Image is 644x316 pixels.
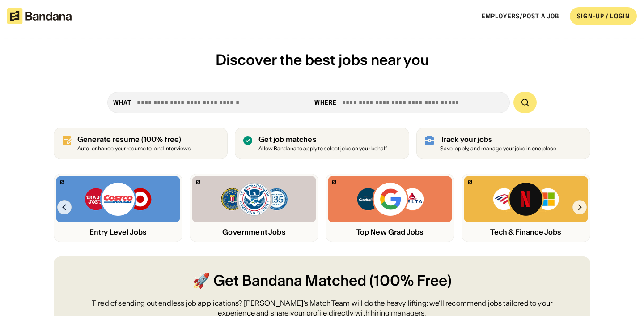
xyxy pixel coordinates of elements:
[369,271,452,291] span: (100% Free)
[77,146,191,152] div: Auto-enhance your resume to land interviews
[56,228,180,236] div: Entry Level Jobs
[190,174,318,242] a: Bandana logoFBI, DHS, MWRD logosGovernment Jobs
[328,228,452,236] div: Top New Grad Jobs
[314,98,337,107] div: Where
[258,146,387,152] div: Allow Bandana to apply to select jobs on your behalf
[216,51,429,69] span: Discover the best jobs near you
[196,180,200,184] img: Bandana logo
[192,271,366,291] span: 🚀 Get Bandana Matched
[577,12,630,20] div: SIGN-UP / LOGIN
[220,181,288,217] img: FBI, DHS, MWRD logos
[440,135,557,144] div: Track your jobs
[468,180,472,184] img: Bandana logo
[113,98,131,107] div: what
[54,174,182,242] a: Bandana logoTrader Joe’s, Costco, Target logosEntry Level Jobs
[416,128,590,159] a: Track your jobs Save, apply, and manage your jobs in one place
[57,200,72,214] img: Left Arrow
[482,12,559,20] a: Employers/Post a job
[332,180,336,184] img: Bandana logo
[235,128,409,159] a: Get job matches Allow Bandana to apply to select jobs on your behalf
[440,146,557,152] div: Save, apply, and manage your jobs in one place
[77,135,191,144] div: Generate resume
[7,8,72,24] img: Bandana logotype
[60,180,64,184] img: Bandana logo
[464,228,588,236] div: Tech & Finance Jobs
[54,128,228,159] a: Generate resume (100% free)Auto-enhance your resume to land interviews
[462,174,590,242] a: Bandana logoBank of America, Netflix, Microsoft logosTech & Finance Jobs
[492,181,560,217] img: Bank of America, Netflix, Microsoft logos
[258,135,387,144] div: Get job matches
[84,181,152,217] img: Trader Joe’s, Costco, Target logos
[572,200,587,214] img: Right Arrow
[326,174,454,242] a: Bandana logoCapital One, Google, Delta logosTop New Grad Jobs
[192,228,316,236] div: Government Jobs
[141,135,182,144] span: (100% free)
[356,181,424,217] img: Capital One, Google, Delta logos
